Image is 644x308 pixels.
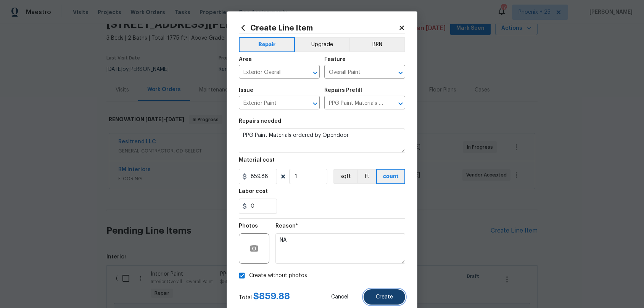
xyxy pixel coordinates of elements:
[331,294,348,300] span: Cancel
[239,37,295,52] button: Repair
[357,169,376,184] button: ft
[324,88,362,93] h5: Repairs Prefill
[253,292,290,301] span: $ 859.88
[239,88,253,93] h5: Issue
[395,98,406,109] button: Open
[310,98,320,109] button: Open
[349,37,405,52] button: BRN
[239,57,252,62] h5: Area
[275,223,298,229] h5: Reason*
[376,169,405,184] button: count
[395,67,406,78] button: Open
[239,292,290,302] div: Total
[239,119,281,124] h5: Repairs needed
[364,289,405,305] button: Create
[249,272,307,280] span: Create without photos
[295,37,349,52] button: Upgrade
[239,223,258,229] h5: Photos
[333,169,357,184] button: sqft
[239,24,398,32] h2: Create Line Item
[319,289,361,305] button: Cancel
[310,67,320,78] button: Open
[239,157,275,163] h5: Material cost
[239,189,268,194] h5: Labor cost
[275,233,405,264] textarea: NA
[239,128,405,153] textarea: PPG Paint Materials ordered by Opendoor
[376,294,393,300] span: Create
[324,57,346,62] h5: Feature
